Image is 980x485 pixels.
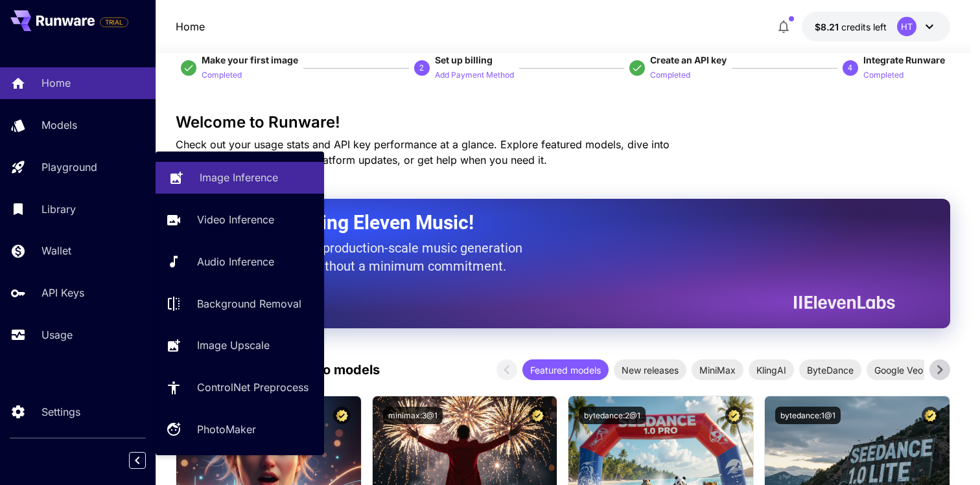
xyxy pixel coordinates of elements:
a: Background Removal [156,288,324,319]
p: ControlNet Preprocess [197,379,309,395]
a: Image Upscale [156,330,324,361]
a: Audio Inference [156,246,324,278]
p: Video Inference [197,212,274,227]
p: API Keys [41,285,84,300]
p: Completed [650,69,690,82]
p: Completed [863,69,904,82]
span: Featured models [522,363,609,377]
span: Check out your usage stats and API key performance at a glance. Explore featured models, dive int... [176,138,670,166]
span: Set up billing [435,54,493,65]
a: PhotoMaker [156,414,324,446]
div: HT [897,17,916,36]
p: Image Upscale [197,337,270,353]
p: Settings [41,404,80,420]
span: Google Veo [867,363,931,377]
span: Create an API key [650,54,727,65]
h3: Welcome to Runware! [176,113,950,131]
a: ControlNet Preprocess [156,372,324,403]
span: TRIAL [100,17,128,27]
span: $8.21 [815,21,841,32]
p: Completed [202,69,242,82]
p: Models [41,117,77,133]
a: Image Inference [156,162,324,194]
div: $8.21258 [815,20,887,34]
p: Library [41,201,76,217]
p: The only way to get production-scale music generation from Eleven Labs without a minimum commitment. [208,239,532,275]
button: Certified Model – Vetted for best performance and includes a commercial license. [725,407,743,424]
span: New releases [614,363,686,377]
button: Certified Model – Vetted for best performance and includes a commercial license. [922,407,939,424]
p: Audio Inference [197,254,274,269]
button: bytedance:2@1 [579,407,646,424]
span: MiniMax [692,363,743,377]
span: Make your first image [202,54,298,65]
a: Video Inference [156,204,324,236]
div: Collapse sidebar [139,449,156,472]
span: Integrate Runware [863,54,945,65]
p: Wallet [41,243,71,258]
p: 2 [419,62,424,74]
h2: Now Supporting Eleven Music! [208,210,885,235]
button: Certified Model – Vetted for best performance and includes a commercial license. [333,407,351,424]
button: bytedance:1@1 [775,407,841,424]
span: KlingAI [749,363,794,377]
nav: breadcrumb [176,19,205,34]
span: ByteDance [799,363,861,377]
p: Usage [41,327,73,343]
p: PhotoMaker [197,422,256,437]
p: Add Payment Method [435,69,514,82]
p: Home [41,75,71,91]
p: Playground [41,159,97,175]
button: Certified Model – Vetted for best performance and includes a commercial license. [529,407,546,424]
button: minimax:3@1 [383,407,443,424]
button: Collapse sidebar [129,452,146,469]
p: Background Removal [197,296,301,311]
p: 4 [848,62,852,74]
p: Home [176,19,205,34]
span: credits left [841,21,887,32]
p: Image Inference [200,170,278,185]
span: Add your payment card to enable full platform functionality. [100,14,128,30]
button: $8.21258 [802,12,950,41]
